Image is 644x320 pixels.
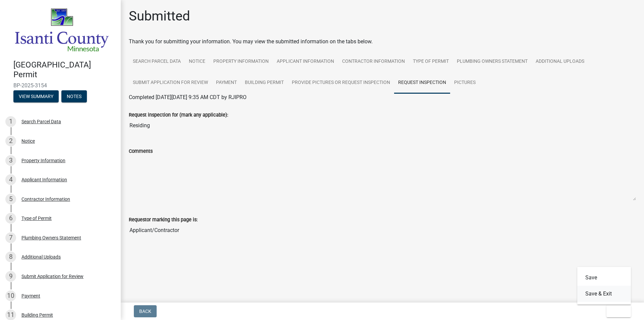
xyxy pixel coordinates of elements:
[21,177,67,182] div: Applicant Information
[288,72,394,94] a: Provide Pictures or Request Inspection
[21,235,81,240] div: Plumbing Owners Statement
[134,305,157,317] button: Back
[273,51,338,73] a: Applicant Information
[129,113,228,118] label: Request inspection for (mark any applicable):
[61,90,87,102] button: Notes
[5,290,16,301] div: 10
[453,51,532,73] a: Plumbing Owners Statement
[21,313,53,317] div: Building Permit
[5,174,16,185] div: 4
[338,51,409,73] a: Contractor Information
[241,72,288,94] a: Building Permit
[13,90,59,102] button: View Summary
[129,72,212,94] a: Submit Application for Review
[5,155,16,166] div: 3
[5,136,16,146] div: 2
[5,116,16,127] div: 1
[606,305,631,317] button: Exit
[5,252,16,262] div: 8
[13,7,110,53] img: Isanti County, Minnesota
[139,309,151,314] span: Back
[5,213,16,224] div: 6
[129,218,198,222] label: Requestor marking this page is:
[21,197,70,201] div: Contractor Information
[5,271,16,282] div: 9
[21,293,40,298] div: Payment
[577,270,631,286] button: Save
[450,72,480,94] a: Pictures
[532,51,588,73] a: Additional Uploads
[129,51,185,73] a: Search Parcel Data
[409,51,453,73] a: Type of Permit
[21,274,84,279] div: Submit Application for Review
[394,72,450,94] a: Request Inspection
[212,72,241,94] a: Payment
[577,286,631,302] button: Save & Exit
[5,232,16,243] div: 7
[13,94,59,99] wm-modal-confirm: Summary
[5,194,16,204] div: 5
[129,94,247,100] span: Completed [DATE][DATE] 9:35 AM CDT by RJIPRO
[21,158,65,163] div: Property Information
[21,119,61,124] div: Search Parcel Data
[13,60,115,80] h4: [GEOGRAPHIC_DATA] Permit
[129,8,190,24] h1: Submitted
[612,309,622,314] span: Exit
[13,82,107,89] span: BP-2025-3154
[185,51,209,73] a: Notice
[209,51,273,73] a: Property Information
[577,267,631,305] div: Exit
[21,255,61,259] div: Additional Uploads
[21,216,52,221] div: Type of Permit
[129,38,636,46] div: Thank you for submitting your information. You may view the submitted information on the tabs below.
[61,94,87,99] wm-modal-confirm: Notes
[129,149,153,154] label: Comments
[21,139,35,143] div: Notice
